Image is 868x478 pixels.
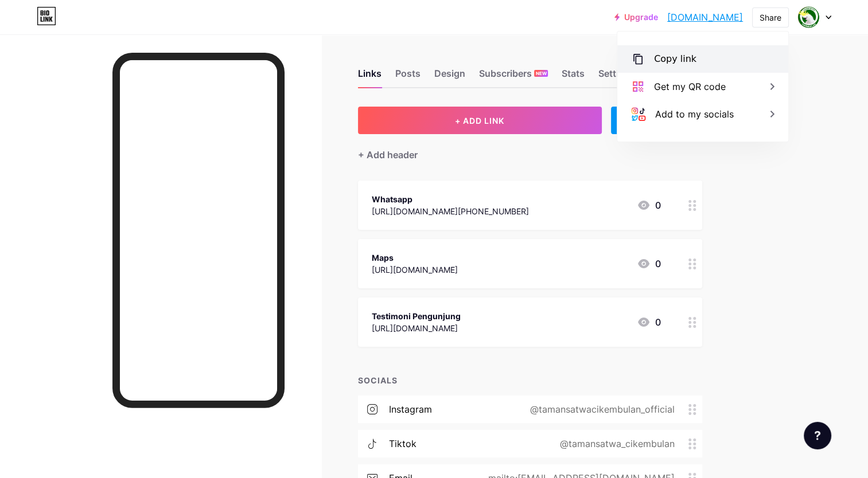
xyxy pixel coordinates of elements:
div: Stats [562,66,585,87]
div: tiktok [389,437,417,450]
div: Whatsapp [372,193,529,205]
div: [URL][DOMAIN_NAME] [372,322,461,334]
div: Get my QR code [654,80,726,93]
div: 0 [637,315,661,329]
button: + ADD LINK [358,107,602,134]
a: [DOMAIN_NAME] [667,10,743,24]
div: Testimoni Pengunjung [372,310,461,322]
div: + Add header [358,148,418,162]
img: yudhapurn [797,6,819,28]
div: Settings [598,66,635,87]
div: @tamansatwacikembulan_official [512,402,688,416]
div: Maps [372,252,458,264]
div: Copy link [654,52,696,66]
div: 0 [637,198,661,212]
a: Upgrade [614,13,658,22]
div: [URL][DOMAIN_NAME][PHONE_NUMBER] [372,205,529,217]
div: Share [760,11,781,23]
div: instagram [389,402,432,416]
div: SOCIALS [358,374,702,386]
div: @tamansatwa_cikembulan [542,437,688,450]
div: 0 [637,257,661,271]
div: Add to my socials [655,107,734,121]
div: Links [358,66,382,87]
div: + ADD EMBED [611,107,702,134]
div: Posts [395,66,421,87]
span: NEW [536,70,547,77]
div: Subscribers [479,66,548,87]
span: + ADD LINK [455,116,504,126]
div: Design [434,66,465,87]
div: [URL][DOMAIN_NAME] [372,264,458,276]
